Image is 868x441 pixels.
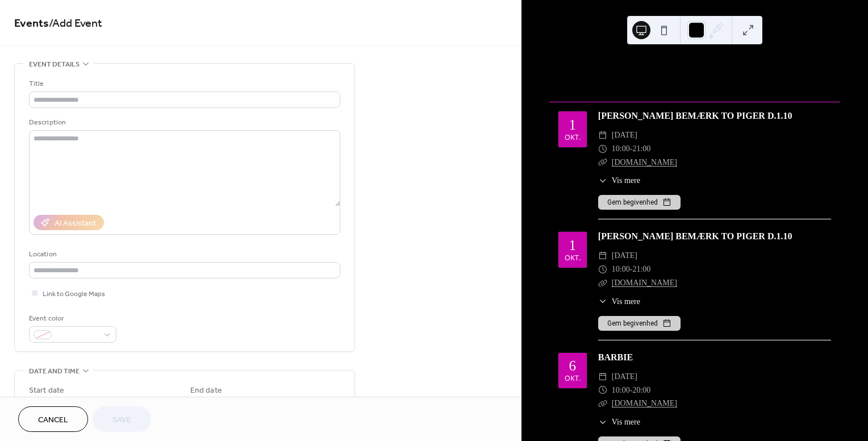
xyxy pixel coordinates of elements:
[29,313,114,324] div: Event color
[632,142,650,156] span: 21:00
[612,142,630,156] span: 10:00
[598,195,681,210] button: Gem begivenhed
[549,61,840,74] div: VAGTPLAN
[598,142,607,156] div: ​
[612,249,637,263] span: [DATE]
[43,288,105,300] span: Link to Google Maps
[29,365,80,377] span: Date and time
[38,414,68,426] span: Cancel
[598,296,607,307] div: ​
[565,375,581,382] div: okt.
[630,142,633,156] span: -
[598,174,607,186] div: ​
[29,78,338,90] div: Title
[598,416,607,428] div: ​
[49,13,102,35] span: / Add Event
[598,263,607,276] div: ​
[598,397,607,410] div: ​
[598,128,607,142] div: ​
[565,255,581,262] div: okt.
[612,399,677,407] a: [DOMAIN_NAME]
[565,134,581,142] div: okt.
[598,249,607,263] div: ​
[29,248,338,260] div: Location
[598,231,792,241] a: [PERSON_NAME] BEMÆRK TO PIGER D.1.10
[632,384,650,397] span: 20:00
[569,118,575,132] div: 1
[190,385,222,397] div: End date
[598,156,607,169] div: ​
[612,128,637,142] span: [DATE]
[598,276,607,290] div: ​
[598,316,681,331] button: Gem begivenhed
[598,352,633,362] a: BARBIE
[612,158,677,167] a: [DOMAIN_NAME]
[598,384,607,397] div: ​
[612,416,640,428] span: Vis mere
[630,263,633,276] span: -
[632,263,650,276] span: 21:00
[569,359,576,373] div: 6
[612,174,640,186] span: Vis mere
[630,384,633,397] span: -
[29,59,80,70] span: Event details
[29,117,338,128] div: Description
[612,384,630,397] span: 10:00
[18,406,88,432] button: Cancel
[612,263,630,276] span: 10:00
[612,278,677,287] a: [DOMAIN_NAME]
[598,370,607,384] div: ​
[598,111,792,120] a: [PERSON_NAME] BEMÆRK TO PIGER D.1.10
[598,296,640,307] button: ​Vis mere
[612,370,637,384] span: [DATE]
[612,296,640,307] span: Vis mere
[598,174,640,186] button: ​Vis mere
[14,13,49,35] a: Events
[569,238,575,252] div: 1
[598,416,640,428] button: ​Vis mere
[29,385,64,397] div: Start date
